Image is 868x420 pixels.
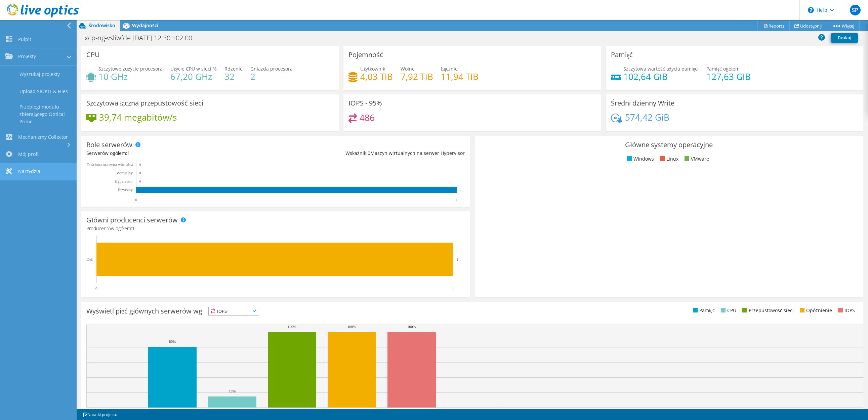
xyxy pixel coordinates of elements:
[139,163,141,166] text: 0
[480,141,858,149] h3: Główne systemy operacyjne
[441,66,458,72] span: Łącznie
[757,20,790,31] a: Reports
[658,155,678,163] li: Linux
[691,307,715,314] li: Pamięć
[118,187,133,192] text: Fizyczny
[611,99,674,107] h3: Średni dzienny Write
[401,73,433,80] h4: 7,92 TiB
[360,73,393,80] h4: 4,03 TiB
[82,34,203,42] h1: xcp-ng-vsliwfde [DATE] 12:30 +02:00
[88,22,115,29] span: Środowisko
[86,51,100,58] h3: CPU
[224,73,243,80] h4: 32
[623,66,699,72] span: Szczytowa wartość użycia pamięci
[348,51,383,58] h3: Pojemność
[229,389,236,393] text: 15%
[456,257,458,261] text: 1
[706,66,740,72] span: Pamięć ogółem
[127,150,130,156] span: 1
[224,66,243,72] span: Rdzenie
[623,73,699,80] h4: 102,64 GiB
[276,150,465,157] div: Wskaźnik: Maszyn wirtualnych na serwer Hypervisor
[98,66,163,72] span: Szczytowe zużycie procesora
[86,216,178,224] h3: Główni producenci serwerów
[706,73,751,80] h4: 127,63 GiB
[850,5,861,15] span: SP
[86,162,133,167] text: Gościnna maszyna wirtualna
[456,198,458,202] text: 1
[452,286,454,291] text: 1
[611,51,633,58] h3: Pamięć
[347,325,356,329] text: 100%
[115,179,133,184] text: Hypervisor
[98,73,163,80] h4: 10 GHz
[86,141,132,149] h3: Role serwerów
[117,171,133,175] text: Wirtualny
[169,339,176,343] text: 80%
[789,20,827,31] a: Udostępnij
[132,225,135,232] span: 1
[625,114,669,121] h4: 574,42 GiB
[741,307,794,314] li: Przepustowość sieci
[250,66,293,72] span: Gniazda procesora
[99,114,177,121] h4: 39,74 megabitów/s
[86,257,93,262] text: Dell
[209,307,259,315] span: IOPS
[683,155,709,163] li: VMware
[170,66,217,72] span: Użycie CPU w sieci %
[139,171,141,175] text: 0
[86,225,465,232] h4: Producentów ogółem:
[360,114,375,121] h4: 486
[95,286,97,291] text: 0
[86,99,203,107] h3: Szczytowa łączna przepustowość sieci
[401,66,415,72] span: Wolne
[288,325,296,329] text: 100%
[719,307,736,314] li: CPU
[135,198,137,202] text: 0
[808,7,814,13] svg: \n
[139,180,141,183] text: 0
[78,410,122,419] a: Notatki projektu
[132,22,158,29] span: Wydajności
[407,325,416,329] text: 100%
[836,307,855,314] li: IOPS
[86,150,276,157] div: Serwerów ogółem:
[831,33,858,43] a: Drukuj
[625,155,654,163] li: Windows
[460,188,462,192] text: 1
[827,20,860,31] a: Więcej
[368,150,370,156] span: 0
[250,73,293,80] h4: 2
[798,307,832,314] li: Opóźnienie
[170,73,217,80] h4: 67,20 GHz
[348,99,382,107] h3: IOPS - 95%
[360,66,385,72] span: Użytkownik
[441,73,479,80] h4: 11,94 TiB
